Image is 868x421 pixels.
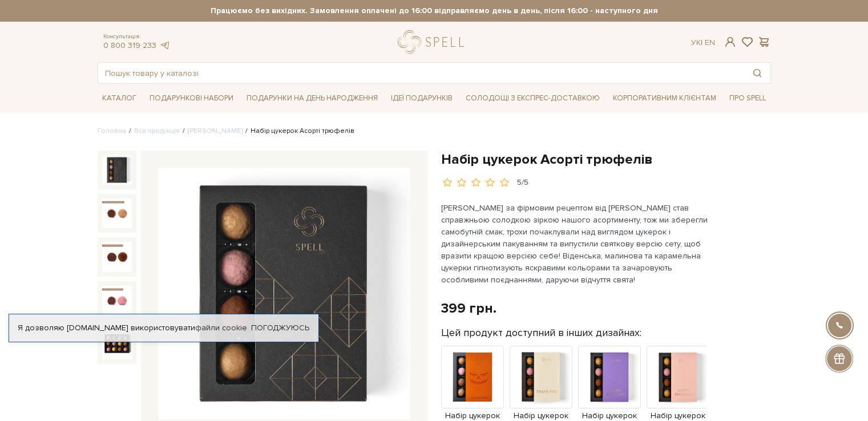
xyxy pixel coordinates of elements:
[98,6,771,16] strong: Працюємо без вихідних. Замовлення оплачені до 16:00 відправляємо день в день, після 16:00 - насту...
[744,63,770,83] button: Пошук товару у каталозі
[725,90,770,107] a: Про Spell
[102,199,132,228] img: Набір цукерок Асорті трюфелів
[386,90,457,107] a: Ідеї подарунків
[98,127,126,135] a: Головна
[701,38,703,47] span: |
[102,155,132,185] img: Набір цукерок Асорті трюфелів
[145,90,238,107] a: Подарункові набори
[461,88,604,108] a: Солодощі з експрес-доставкою
[242,90,382,107] a: Подарунки на День народження
[510,346,572,408] img: Продукт
[441,326,641,339] label: Цей продукт доступний в інших дизайнах:
[195,323,247,333] a: файли cookie
[647,346,709,408] img: Продукт
[441,151,771,168] h1: Набір цукерок Асорті трюфелів
[103,41,156,50] a: 0 800 319 233
[441,346,504,408] img: Продукт
[691,38,715,48] div: Ук
[98,63,744,83] input: Пошук товару у каталозі
[188,127,243,135] a: [PERSON_NAME]
[578,346,641,408] img: Продукт
[517,177,528,188] div: 5/5
[251,323,309,333] a: Погоджуюсь
[441,202,709,286] p: [PERSON_NAME] за фірмовим рецептом від [PERSON_NAME] став справжньою солодкою зіркою нашого асорт...
[98,90,141,107] a: Каталог
[9,323,318,333] div: Я дозволяю [DOMAIN_NAME] використовувати
[705,38,715,47] a: En
[398,30,469,54] a: logo
[102,329,132,359] img: Набір цукерок Асорті трюфелів
[159,41,171,50] a: telegram
[102,286,132,315] img: Набір цукерок Асорті трюфелів
[608,90,721,107] a: Корпоративним клієнтам
[134,127,180,135] a: Вся продукція
[243,126,354,136] li: Набір цукерок Асорті трюфелів
[441,299,496,317] div: 399 грн.
[158,168,410,420] img: Набір цукерок Асорті трюфелів
[102,242,132,272] img: Набір цукерок Асорті трюфелів
[103,33,171,41] span: Консультація:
